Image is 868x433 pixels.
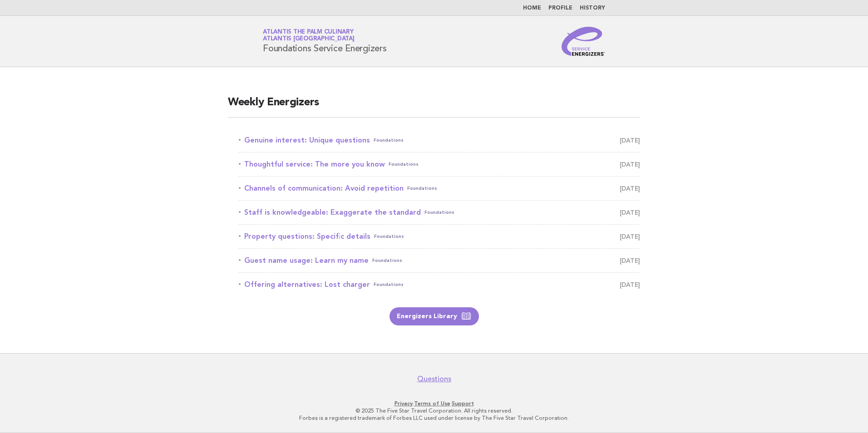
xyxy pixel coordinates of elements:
span: Foundations [374,278,404,291]
a: Support [452,400,474,407]
a: Thoughtful service: The more you knowFoundations [DATE] [239,158,640,171]
p: © 2025 The Five Star Travel Corporation. All rights reserved. [156,407,712,414]
span: [DATE] [620,182,640,195]
span: Foundations [374,230,404,243]
a: Offering alternatives: Lost chargerFoundations [DATE] [239,278,640,291]
a: Property questions: Specific detailsFoundations [DATE] [239,230,640,243]
span: [DATE] [620,206,640,219]
h1: Foundations Service Energizers [263,30,387,53]
a: Genuine interest: Unique questionsFoundations [DATE] [239,134,640,147]
span: Foundations [389,158,419,171]
a: Guest name usage: Learn my nameFoundations [DATE] [239,254,640,267]
span: [DATE] [620,230,640,243]
a: Energizers Library [390,307,479,325]
p: Forbes is a registered trademark of Forbes LLC used under license by The Five Star Travel Corpora... [156,414,712,422]
span: Atlantis [GEOGRAPHIC_DATA] [263,36,355,42]
p: · · [156,400,712,407]
a: History [580,5,605,11]
img: Service Energizers [562,27,605,56]
span: [DATE] [620,278,640,291]
a: Atlantis The Palm CulinaryAtlantis [GEOGRAPHIC_DATA] [263,29,355,42]
span: [DATE] [620,254,640,267]
a: Profile [548,5,572,11]
span: [DATE] [620,158,640,171]
a: Privacy [395,400,413,407]
span: [DATE] [620,134,640,147]
a: Home [523,5,541,11]
span: Foundations [372,254,402,267]
a: Channels of communication: Avoid repetitionFoundations [DATE] [239,182,640,195]
span: Foundations [374,134,404,147]
a: Staff is knowledgeable: Exaggerate the standardFoundations [DATE] [239,206,640,219]
a: Terms of Use [414,400,450,407]
a: Questions [417,374,451,384]
span: Foundations [407,182,437,195]
span: Foundations [424,206,454,219]
h2: Weekly Energizers [228,95,640,118]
